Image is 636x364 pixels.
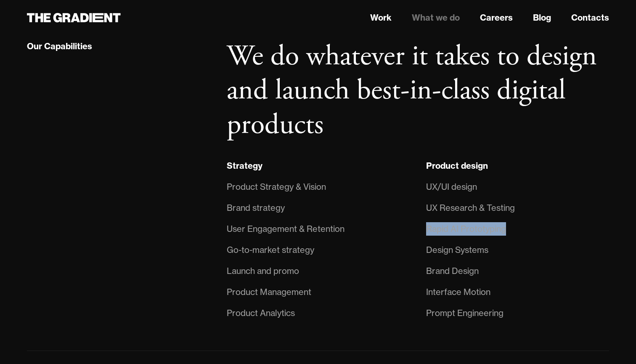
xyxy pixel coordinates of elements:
[227,180,326,194] div: Product Strategy & Vision
[227,264,299,278] div: Launch and promo
[533,11,551,24] a: Blog
[426,306,503,320] div: Prompt Engineering
[426,243,488,257] div: Design Systems
[480,11,513,24] a: Careers
[27,41,92,52] div: Our Capabilities
[227,306,295,320] div: Product Analytics
[227,243,314,257] div: Go-to-market strategy
[426,285,490,299] div: Interface Motion
[227,222,344,236] div: User Engagement & Retention
[412,11,460,24] a: What we do
[426,264,479,278] div: Brand Design
[426,180,477,194] div: UX/UI design
[426,222,506,236] div: Rapid AI Prototyping
[426,160,488,171] strong: Product design
[227,40,609,143] h2: We do whatever it takes to design and launch best-in-class digital products
[227,201,285,215] div: Brand strategy
[227,285,311,299] div: Product Management
[227,160,262,171] div: Strategy
[426,201,515,215] div: UX Research & Testing
[571,11,609,24] a: Contacts
[370,11,392,24] a: Work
